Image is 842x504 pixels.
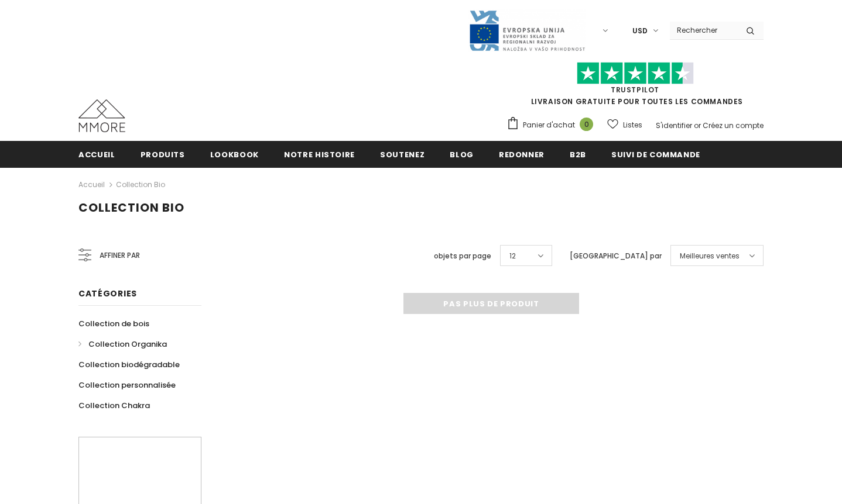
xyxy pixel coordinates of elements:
[284,141,355,167] a: Notre histoire
[78,313,149,334] a: Collection de bois
[78,400,150,411] span: Collection Chakra
[468,25,586,35] a: Javni Razpis
[680,250,740,262] span: Meilleures ventes
[284,149,355,160] span: Notre histoire
[580,118,593,131] span: 0
[623,119,642,131] span: Listes
[78,379,176,391] span: Collection personnalisée
[506,67,764,106] span: LIVRAISON GRATUITE POUR TOUTES LES COMMANDES
[210,141,259,167] a: Lookbook
[506,116,599,134] a: Panier d'achat 0
[78,359,180,370] span: Collection biodégradable
[100,249,140,262] span: Affiner par
[570,149,586,160] span: B2B
[611,141,700,167] a: Suivi de commande
[450,149,474,160] span: Blog
[78,395,150,416] a: Collection Chakra
[499,149,545,160] span: Redonner
[611,149,700,160] span: Suivi de commande
[670,22,737,39] input: Search Site
[78,199,184,216] span: Collection Bio
[468,9,586,52] img: Javni Razpis
[703,120,764,130] a: Créez un compte
[450,141,474,167] a: Blog
[78,288,137,299] span: Catégories
[694,120,701,130] span: or
[78,149,115,160] span: Accueil
[607,115,642,135] a: Listes
[78,354,180,375] a: Collection biodégradable
[380,141,425,167] a: soutenez
[570,250,662,262] label: [GEOGRAPHIC_DATA] par
[380,149,425,160] span: soutenez
[116,179,165,189] a: Collection Bio
[577,62,694,85] img: Faites confiance aux étoiles pilotes
[88,339,167,350] span: Collection Organika
[210,149,259,160] span: Lookbook
[656,120,692,130] a: S'identifier
[78,99,125,132] img: Cas MMORE
[509,250,516,262] span: 12
[570,141,586,167] a: B2B
[523,119,575,131] span: Panier d'achat
[434,250,491,262] label: objets par page
[611,85,659,95] a: TrustPilot
[632,25,648,37] span: USD
[141,149,185,160] span: Produits
[78,141,115,167] a: Accueil
[78,375,176,395] a: Collection personnalisée
[141,141,185,167] a: Produits
[78,178,105,192] a: Accueil
[78,318,149,329] span: Collection de bois
[78,334,167,354] a: Collection Organika
[499,141,545,167] a: Redonner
